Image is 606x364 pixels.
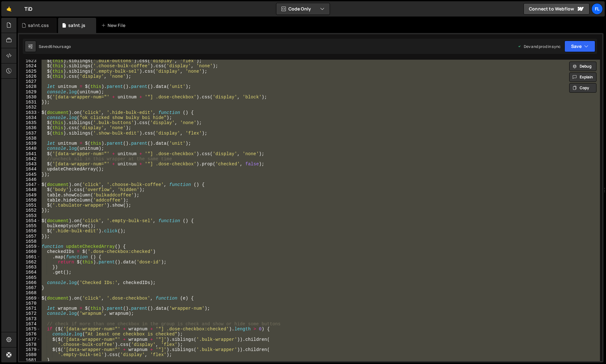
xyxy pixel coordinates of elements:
button: Explain [569,72,596,82]
div: 1623 [19,58,41,63]
div: 1629 [19,89,41,95]
div: 1627 [19,79,41,84]
div: 1633 [19,110,41,115]
div: 1640 [19,146,41,151]
div: Saved [39,44,71,49]
div: 1643 [19,162,41,167]
div: 1667 [19,285,41,290]
div: 1651 [19,203,41,208]
div: 1635 [19,120,41,125]
div: 1673 [19,316,41,321]
div: 1665 [19,275,41,280]
div: 1659 [19,244,41,249]
div: 1654 [19,218,41,223]
div: 1626 [19,74,41,79]
div: 1630 [19,95,41,100]
div: 1628 [19,84,41,89]
div: Dev and prod in sync [517,44,561,49]
div: 1674 [19,321,41,327]
div: 1678 [19,342,41,347]
div: 1664 [19,270,41,275]
a: Connect to Webflow [524,3,590,15]
div: sa1nt.css [28,22,49,29]
div: 1636 [19,125,41,130]
div: 1663 [19,265,41,270]
div: sa1nt.js [68,22,85,29]
div: 1638 [19,136,41,141]
div: 1671 [19,306,41,311]
div: 1655 [19,223,41,228]
div: 1656 [19,228,41,234]
div: 1679 [19,347,41,352]
a: Fl [591,3,603,15]
div: TiD [24,5,32,13]
div: 1657 [19,234,41,239]
div: 1662 [19,260,41,265]
div: 6 hours ago [50,44,71,49]
button: Debug [569,62,596,71]
div: 1650 [19,198,41,203]
a: 🤙 [1,1,17,17]
div: 1632 [19,105,41,110]
div: 1648 [19,187,41,192]
div: 1676 [19,332,41,337]
div: 1625 [19,69,41,74]
div: 1652 [19,208,41,213]
div: 1631 [19,100,41,105]
div: 1646 [19,177,41,182]
div: 1658 [19,239,41,244]
div: 1677 [19,337,41,342]
div: 1661 [19,255,41,260]
div: 1660 [19,249,41,254]
div: 1668 [19,290,41,295]
button: Save [564,41,595,52]
div: New File [101,22,128,29]
div: 1675 [19,327,41,332]
div: 1645 [19,172,41,177]
div: 1666 [19,280,41,285]
div: 1624 [19,63,41,69]
div: 1672 [19,311,41,316]
div: 1642 [19,156,41,162]
div: 1634 [19,115,41,120]
div: 1649 [19,193,41,198]
div: 1644 [19,167,41,172]
div: 1669 [19,296,41,301]
div: 1647 [19,182,41,187]
div: 1641 [19,151,41,156]
button: Code Only [276,3,330,15]
button: Copy [569,83,596,93]
div: 1639 [19,141,41,146]
div: 1637 [19,131,41,136]
div: 1681 [19,358,41,363]
div: 1670 [19,301,41,306]
div: 1680 [19,352,41,357]
div: 1653 [19,213,41,218]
